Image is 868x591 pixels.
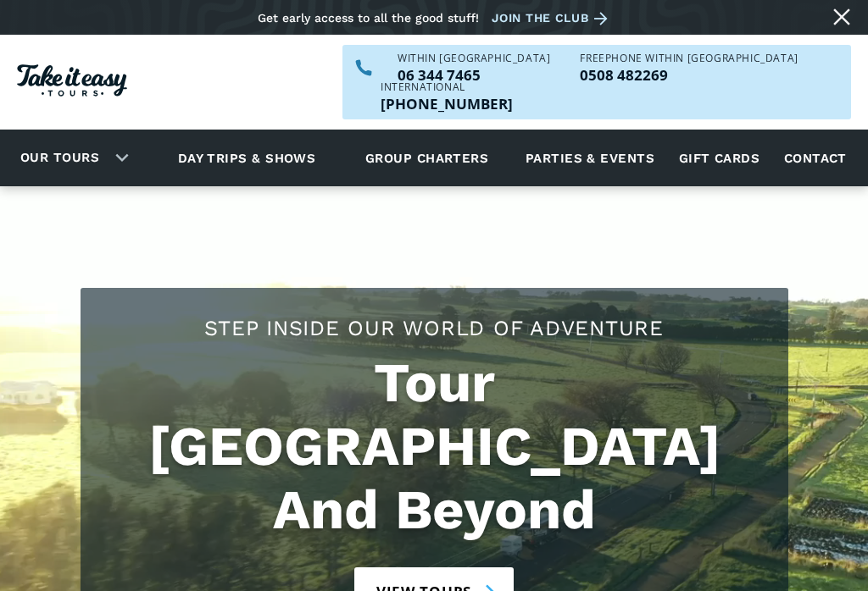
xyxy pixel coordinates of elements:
div: WITHIN [GEOGRAPHIC_DATA] [398,53,550,64]
p: 0508 482269 [580,68,798,82]
h1: Tour [GEOGRAPHIC_DATA] And Beyond [97,351,771,542]
a: Call us freephone within NZ on 0508482269 [580,68,798,82]
div: International [381,82,513,92]
div: Freephone WITHIN [GEOGRAPHIC_DATA] [580,53,798,64]
a: Join the club [492,8,614,29]
a: Group charters [344,135,509,181]
a: Call us within NZ on 063447465 [398,68,550,82]
h2: Step Inside Our World Of Adventure [97,313,771,343]
a: Day trips & shows [157,135,337,181]
a: Close message [828,3,855,30]
img: Take it easy Tours logo [17,64,127,97]
p: [PHONE_NUMBER] [381,97,513,111]
a: Gift cards [670,135,769,181]
a: Contact [776,135,855,181]
div: Get early access to all the good stuff! [258,11,479,25]
a: Our tours [8,138,112,178]
a: Homepage [17,56,127,109]
a: Call us outside of NZ on +6463447465 [381,97,513,111]
p: 06 344 7465 [398,68,550,82]
a: Parties & events [517,135,663,181]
